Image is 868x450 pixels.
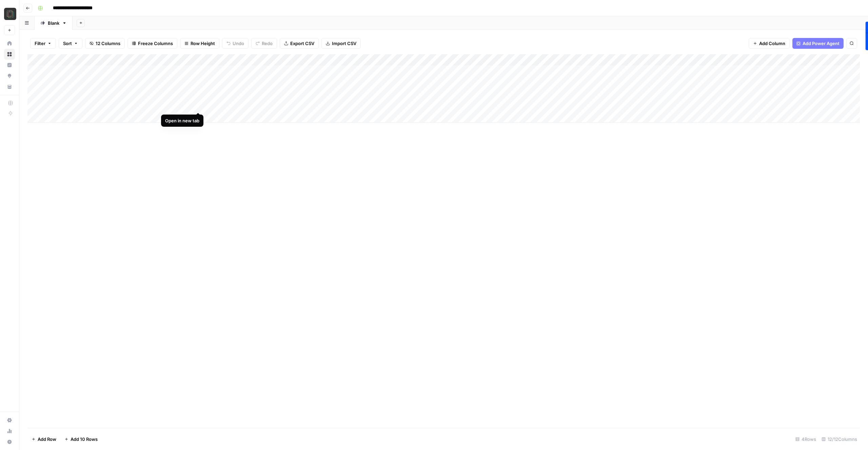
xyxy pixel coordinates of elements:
button: Export CSV [280,38,319,49]
button: Add Column [749,38,790,49]
a: Insights [4,60,15,70]
span: Redo [262,40,273,47]
button: Add 10 Rows [60,434,102,445]
img: Harmonya Logo [4,8,16,20]
a: Your Data [4,81,15,92]
a: Home [4,38,15,49]
button: Add Power Agent [792,38,844,49]
a: Settings [4,415,15,426]
button: Filter [30,38,56,49]
span: Add Power Agent [803,40,840,47]
button: Sort [59,38,82,49]
a: Usage [4,426,15,436]
span: Add Row [38,436,56,443]
button: Help + Support [4,436,15,447]
button: Row Height [180,38,219,49]
button: Workspace: Harmonya [4,5,15,22]
div: 12/12 Columns [819,434,860,445]
span: Filter [35,40,45,47]
span: Export CSV [290,40,314,47]
button: 12 Columns [85,38,125,49]
span: Undo [233,40,244,47]
a: Browse [4,49,15,60]
button: Undo [222,38,249,49]
div: 4 Rows [793,434,819,445]
span: 12 Columns [96,40,120,47]
button: Redo [251,38,277,49]
span: Add Column [759,40,785,47]
span: Freeze Columns [138,40,173,47]
div: Blank [48,20,59,26]
span: Sort [63,40,72,47]
button: Import CSV [321,38,361,49]
a: Blank [35,16,73,30]
button: Add Row [27,434,60,445]
span: Row Height [191,40,215,47]
span: Add 10 Rows [71,436,98,443]
button: Freeze Columns [127,38,177,49]
a: Opportunities [4,70,15,81]
div: Open in new tab [165,117,199,124]
span: Import CSV [332,40,356,47]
